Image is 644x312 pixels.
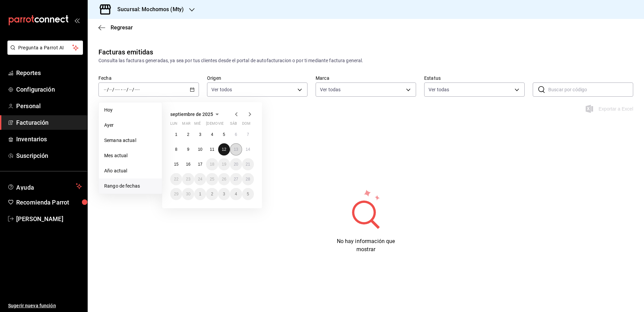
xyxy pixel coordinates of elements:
abbr: 5 de septiembre de 2025 [223,132,225,137]
abbr: 15 de septiembre de 2025 [174,162,178,167]
button: 3 de octubre de 2025 [218,188,230,200]
abbr: 22 de septiembre de 2025 [174,177,178,182]
span: / [132,87,134,92]
span: Año actual [104,167,156,174]
span: Pregunta a Parrot AI [18,44,72,51]
button: 1 de octubre de 2025 [194,188,206,200]
button: Pregunta a Parrot AI [7,41,83,55]
button: 19 de septiembre de 2025 [218,158,230,170]
span: septiembre de 2025 [170,112,213,117]
abbr: 16 de septiembre de 2025 [186,162,190,167]
button: 1 de septiembre de 2025 [170,128,182,141]
button: 12 de septiembre de 2025 [218,143,230,155]
abbr: 3 de septiembre de 2025 [199,132,201,137]
button: 30 de septiembre de 2025 [182,188,194,200]
span: Regresar [111,24,133,31]
button: 16 de septiembre de 2025 [182,158,194,170]
div: Consulta las facturas generadas, ya sea por tus clientes desde el portal de autofacturacion o por... [98,57,633,64]
span: Ver todos [211,86,232,93]
span: Personal [16,101,82,111]
abbr: 1 de octubre de 2025 [199,192,201,196]
button: 14 de septiembre de 2025 [242,143,254,155]
label: Fecha [98,76,199,80]
input: -- [109,87,112,92]
label: Marca [316,76,416,80]
button: Regresar [98,24,133,31]
span: Facturación [16,118,82,127]
span: Ver todas [320,86,341,93]
button: 8 de septiembre de 2025 [170,143,182,155]
abbr: viernes [218,121,224,128]
abbr: jueves [206,121,246,128]
button: septiembre de 2025 [170,110,221,118]
span: Ayuda [16,182,73,190]
button: 10 de septiembre de 2025 [194,143,206,155]
button: 27 de septiembre de 2025 [230,173,242,185]
abbr: 27 de septiembre de 2025 [234,177,238,182]
span: Sugerir nueva función [8,302,82,309]
button: 2 de septiembre de 2025 [182,128,194,141]
abbr: 12 de septiembre de 2025 [222,147,226,152]
button: 15 de septiembre de 2025 [170,158,182,170]
abbr: 19 de septiembre de 2025 [222,162,226,167]
input: -- [123,87,126,92]
abbr: 17 de septiembre de 2025 [198,162,202,167]
button: 24 de septiembre de 2025 [194,173,206,185]
button: 3 de septiembre de 2025 [194,128,206,141]
button: 22 de septiembre de 2025 [170,173,182,185]
span: No hay información que mostrar [337,238,395,253]
span: Configuración [16,85,82,94]
button: 4 de septiembre de 2025 [206,128,218,141]
span: Reportes [16,68,82,77]
abbr: 3 de octubre de 2025 [223,192,225,196]
div: Facturas emitidas [98,47,153,57]
button: 5 de octubre de 2025 [242,188,254,200]
abbr: 18 de septiembre de 2025 [210,162,214,167]
span: Mes actual [104,152,156,159]
span: Suscripción [16,151,82,160]
span: Inventarios [16,135,82,144]
span: Ver todas [429,86,449,93]
input: ---- [134,87,140,92]
abbr: 21 de septiembre de 2025 [246,162,250,167]
a: Pregunta a Parrot AI [5,49,83,56]
label: Estatus [424,76,525,80]
button: 26 de septiembre de 2025 [218,173,230,185]
abbr: 11 de septiembre de 2025 [210,147,214,152]
abbr: 20 de septiembre de 2025 [234,162,238,167]
span: Semana actual [104,137,156,144]
button: 2 de octubre de 2025 [206,188,218,200]
label: Origen [207,76,308,80]
abbr: 13 de septiembre de 2025 [234,147,238,152]
abbr: 14 de septiembre de 2025 [246,147,250,152]
abbr: domingo [242,121,251,128]
span: Hoy [104,106,156,114]
abbr: 26 de septiembre de 2025 [222,177,226,182]
abbr: 29 de septiembre de 2025 [174,192,178,196]
input: -- [104,87,107,92]
button: 28 de septiembre de 2025 [242,173,254,185]
abbr: 6 de septiembre de 2025 [235,132,237,137]
abbr: 25 de septiembre de 2025 [210,177,214,182]
span: [PERSON_NAME] [16,214,82,223]
button: 4 de octubre de 2025 [230,188,242,200]
button: 5 de septiembre de 2025 [218,128,230,141]
button: 29 de septiembre de 2025 [170,188,182,200]
span: / [112,87,114,92]
abbr: 1 de septiembre de 2025 [175,132,177,137]
span: / [107,87,109,92]
button: 21 de septiembre de 2025 [242,158,254,170]
abbr: 5 de octubre de 2025 [247,192,249,196]
abbr: 8 de septiembre de 2025 [175,147,177,152]
abbr: lunes [170,121,177,128]
input: -- [129,87,132,92]
abbr: 30 de septiembre de 2025 [186,192,190,196]
button: 20 de septiembre de 2025 [230,158,242,170]
span: Ayer [104,122,156,129]
abbr: 2 de octubre de 2025 [211,192,213,196]
input: ---- [114,87,120,92]
button: 13 de septiembre de 2025 [230,143,242,155]
abbr: 9 de septiembre de 2025 [187,147,189,152]
button: 9 de septiembre de 2025 [182,143,194,155]
abbr: 7 de septiembre de 2025 [247,132,249,137]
